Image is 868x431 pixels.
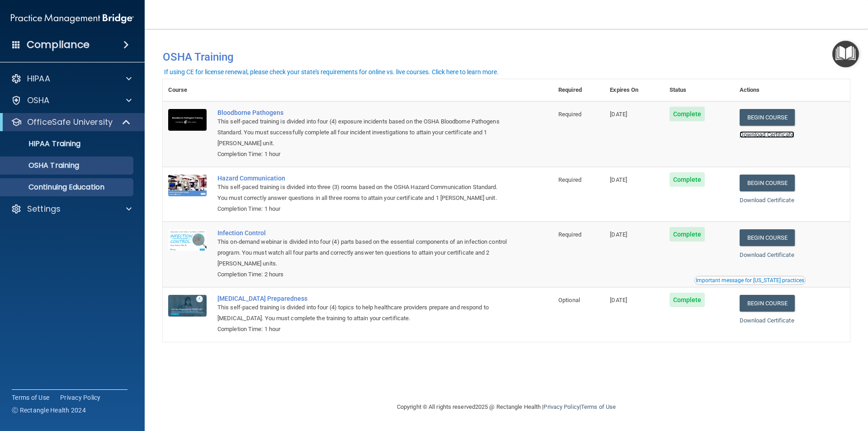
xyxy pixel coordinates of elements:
a: Download Certificate [740,197,794,204]
th: Actions [734,79,850,101]
h4: Compliance [27,38,90,51]
img: PMB logo [11,9,134,28]
button: If using CE for license renewal, please check your state's requirements for online vs. live cours... [163,67,500,76]
a: Begin Course [740,295,795,312]
a: Download Certificate [740,131,794,138]
div: Important message for [US_STATE] practices [696,278,804,283]
a: Begin Course [740,175,795,191]
a: Privacy Policy [60,393,101,402]
a: Settings [11,204,132,214]
p: Continuing Education [6,183,129,192]
p: OSHA Training [6,161,79,170]
a: Terms of Use [581,403,616,410]
a: OfficeSafe University [11,117,131,128]
p: OSHA [27,95,50,106]
span: [DATE] [610,176,627,183]
span: Required [558,176,581,183]
div: Completion Time: 2 hours [217,269,508,280]
span: [DATE] [610,111,627,118]
a: Download Certificate [740,251,794,258]
button: Read this if you are a dental practitioner in the state of CA [694,276,806,285]
button: Open Resource Center [832,41,859,67]
div: This self-paced training is divided into three (3) rooms based on the OSHA Hazard Communication S... [217,182,508,204]
div: This self-paced training is divided into four (4) topics to help healthcare providers prepare and... [217,302,508,324]
div: Completion Time: 1 hour [217,149,508,160]
h4: OSHA Training [163,51,850,63]
span: [DATE] [610,297,627,303]
th: Course [163,79,212,101]
a: Terms of Use [12,393,49,402]
a: OSHA [11,95,132,106]
th: Expires On [604,79,664,101]
th: Status [664,79,734,101]
a: Hazard Communication [217,175,508,182]
span: Required [558,231,581,238]
a: HIPAA [11,73,132,84]
span: Optional [558,297,580,303]
div: This self-paced training is divided into four (4) exposure incidents based on the OSHA Bloodborne... [217,116,508,149]
div: If using CE for license renewal, please check your state's requirements for online vs. live cours... [164,69,499,75]
th: Required [553,79,604,101]
p: Settings [27,204,61,214]
span: Complete [670,227,705,242]
a: Begin Course [740,109,795,126]
a: Infection Control [217,229,508,237]
div: Completion Time: 1 hour [217,204,508,214]
a: Privacy Policy [543,403,579,410]
span: Ⓒ Rectangle Health 2024 [12,406,86,415]
a: Download Certificate [740,317,794,324]
a: Bloodborne Pathogens [217,109,508,116]
div: This on-demand webinar is divided into four (4) parts based on the essential components of an inf... [217,237,508,269]
span: Complete [670,293,705,307]
span: Complete [670,107,705,121]
div: Completion Time: 1 hour [217,324,508,335]
span: Complete [670,172,705,187]
p: OfficeSafe University [27,117,113,128]
span: Required [558,111,581,118]
a: [MEDICAL_DATA] Preparedness [217,295,508,302]
div: Copyright © All rights reserved 2025 @ Rectangle Health | | [341,393,671,422]
p: HIPAA [27,73,50,84]
a: Begin Course [740,229,795,246]
span: [DATE] [610,231,627,238]
p: HIPAA Training [6,139,80,148]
